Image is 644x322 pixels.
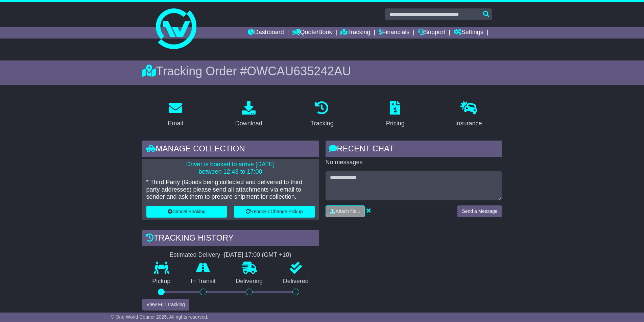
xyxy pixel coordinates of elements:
div: Estimated Delivery - [142,251,319,259]
p: In Transit [181,278,226,285]
div: Tracking history [142,230,319,248]
a: Insurance [451,99,486,130]
a: Email [163,99,187,130]
button: View Full Tracking [142,299,189,311]
a: Financials [379,27,409,39]
a: Dashboard [248,27,284,39]
div: Tracking [310,119,333,128]
a: Settings [454,27,483,39]
div: RECENT CHAT [326,141,502,159]
p: No messages [326,159,502,166]
a: Tracking [340,27,370,39]
a: Tracking [306,99,338,130]
div: Tracking Order # [142,64,502,78]
div: Pricing [386,119,405,128]
div: Insurance [455,119,482,128]
p: Pickup [142,278,181,285]
div: Download [235,119,262,128]
button: Send a Message [457,205,502,217]
span: OWCAU635242AU [247,64,351,78]
button: Cancel Booking [146,206,227,218]
p: Delivering [226,278,273,285]
button: Rebook / Change Pickup [234,206,315,218]
p: * Third Party (Goods being collected and delivered to third party addresses) please send all atta... [146,179,315,201]
div: Email [168,119,183,128]
div: Manage collection [142,141,319,159]
p: Delivered [273,278,319,285]
a: Support [418,27,445,39]
span: © One World Courier 2025. All rights reserved. [111,314,209,320]
a: Download [231,99,267,130]
a: Pricing [382,99,409,130]
div: [DATE] 17:00 (GMT +10) [224,251,291,259]
a: Quote/Book [292,27,332,39]
p: Driver is booked to arrive [DATE] between 12:43 to 17:00 [146,161,315,175]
